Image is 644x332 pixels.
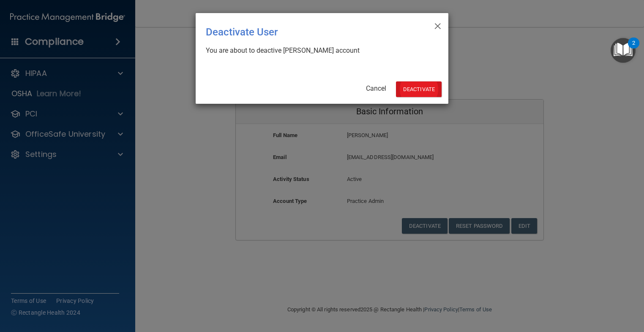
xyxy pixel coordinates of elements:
div: 2 [632,43,635,54]
button: Open Resource Center, 2 new notifications [611,38,636,63]
div: Deactivate User [206,20,404,44]
iframe: Drift Widget Chat Controller [498,272,634,306]
div: You are about to deactive [PERSON_NAME] account [206,46,431,55]
a: Cancel [366,84,386,92]
span: × [434,16,442,33]
button: Deactivate [396,81,442,97]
